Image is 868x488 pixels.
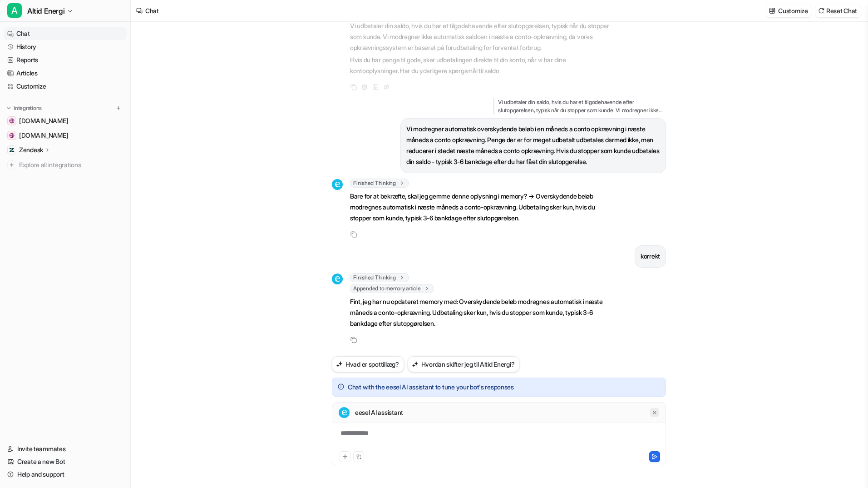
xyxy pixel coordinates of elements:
[4,455,127,468] a: Create a new Bot
[350,284,434,293] span: Appended to memory article
[4,443,127,455] a: Invite teammates
[4,67,127,80] a: Articles
[350,179,409,188] span: Finished Thinking
[4,104,44,113] button: Integrations
[19,158,123,172] span: Explore all integrations
[27,5,64,17] span: Altid Energi
[19,145,43,154] p: Zendesk
[350,191,616,224] p: Bare for at bekræfte, skal jeg gemme denne oplysning i memory? → Overskydende beløb modregnes aut...
[4,40,127,53] a: History
[145,6,159,15] div: Chat
[350,55,616,76] p: Hvis du har penge til gode, sker udbetalingen direkte til din konto, når vi har dine kontooplysni...
[778,6,808,15] p: Customize
[4,159,127,171] a: Explore all integrations
[4,468,127,481] a: Help and support
[818,7,824,14] img: reset
[350,273,409,282] span: Finished Thinking
[19,116,68,125] span: [DOMAIN_NAME]
[408,356,520,372] button: Hvordan skifter jeg til Altid Energi?
[4,27,127,40] a: Chat
[7,160,16,169] img: explore all integrations
[9,133,15,138] img: altidenergi.dk
[493,98,666,115] p: Vi udbetaler din saldo, hvis du har et tilgodehavende efter slutopgørelsen, typisk når du stopper...
[350,296,616,329] p: Fint, jeg har nu opdateret memory med: Overskydende beløb modregnes automatisk i næste måneds a c...
[4,115,127,127] a: greenpowerdenmark.dk[DOMAIN_NAME]
[769,7,775,14] img: customize
[9,147,15,153] img: Zendesk
[4,54,127,66] a: Reports
[766,4,811,17] button: Customize
[815,4,861,17] button: Reset Chat
[348,383,514,392] p: Chat with the eesel AI assistant to tune your bot's responses
[9,118,15,124] img: greenpowerdenmark.dk
[406,124,660,167] p: Vi modregner automatisk overskydende beløb i en måneds a conto opkrævning i næste måneds a conto ...
[641,251,660,262] p: korrekt
[7,3,22,18] span: A
[4,129,127,142] a: altidenergi.dk[DOMAIN_NAME]
[355,408,403,417] p: eesel AI assistant
[332,356,404,372] button: Hvad er spottillæg?
[4,80,127,93] a: Customize
[115,105,122,111] img: menu_add.svg
[5,105,12,111] img: expand menu
[350,20,616,53] p: Vi udbetaler din saldo, hvis du har et tilgodehavende efter slutopgørelsen, typisk når du stopper...
[19,131,68,140] span: [DOMAIN_NAME]
[14,105,42,112] p: Integrations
